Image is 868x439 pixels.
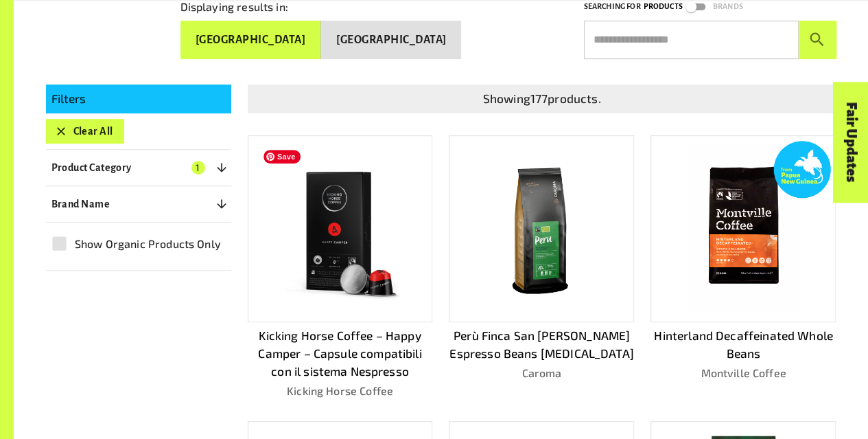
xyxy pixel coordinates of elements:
[650,365,836,381] p: Montville Coffee
[46,119,124,144] button: Clear All
[449,327,634,363] p: Perù Finca San [PERSON_NAME] Espresso Beans [MEDICAL_DATA]
[180,21,321,59] button: [GEOGRAPHIC_DATA]
[449,365,634,381] p: Caroma
[253,90,831,108] p: Showing 177 products.
[191,161,205,175] span: 1
[248,327,433,381] p: Kicking Horse Coffee – Happy Camper – Capsule compatibili con il sistema Nespresso
[51,159,132,176] p: Product Category
[263,150,301,164] span: Save
[449,135,634,399] a: Perù Finca San [PERSON_NAME] Espresso Beans [MEDICAL_DATA]Caroma
[321,21,461,59] button: [GEOGRAPHIC_DATA]
[248,135,433,399] a: Kicking Horse Coffee – Happy Camper – Capsule compatibili con il sistema NespressoKicking Horse C...
[46,192,231,216] button: Brand Name
[650,135,836,399] a: Hinterland Decaffeinated Whole BeansMontville Coffee
[75,236,221,252] span: Show Organic Products Only
[650,327,836,363] p: Hinterland Decaffeinated Whole Beans
[46,155,231,180] button: Product Category
[51,90,226,108] p: Filters
[248,383,433,399] p: Kicking Horse Coffee
[51,196,110,212] p: Brand Name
